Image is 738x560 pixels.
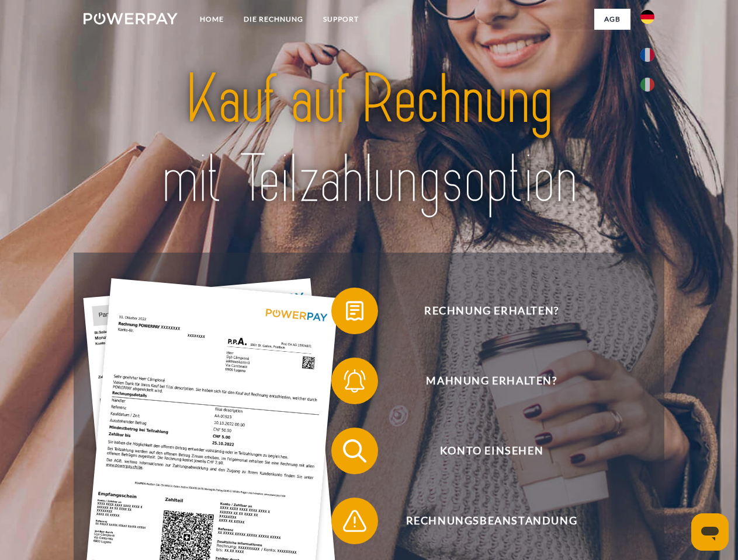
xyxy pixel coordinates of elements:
[640,78,654,92] img: it
[331,428,635,474] button: Konto einsehen
[340,296,369,325] img: qb_bill.svg
[340,366,369,395] img: qb_bell.svg
[234,9,313,30] a: DIE RECHNUNG
[348,428,635,474] span: Konto einsehen
[640,48,654,62] img: fr
[84,13,178,24] img: logo-powerpay-white.svg
[331,358,635,404] button: Mahnung erhalten?
[190,9,234,30] a: Home
[473,29,630,50] a: AGB (Kauf auf Rechnung)
[112,56,626,223] img: title-powerpay_de.svg
[331,288,635,334] button: Rechnung erhalten?
[594,9,630,30] a: agb
[348,358,635,404] span: Mahnung erhalten?
[348,288,635,334] span: Rechnung erhalten?
[640,10,654,24] img: de
[340,436,369,466] img: qb_search.svg
[340,506,369,535] img: qb_warning.svg
[313,9,369,30] a: SUPPORT
[331,498,635,544] button: Rechnungsbeanstandung
[691,513,729,551] iframe: Schaltfläche zum Öffnen des Messaging-Fensters
[348,498,635,544] span: Rechnungsbeanstandung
